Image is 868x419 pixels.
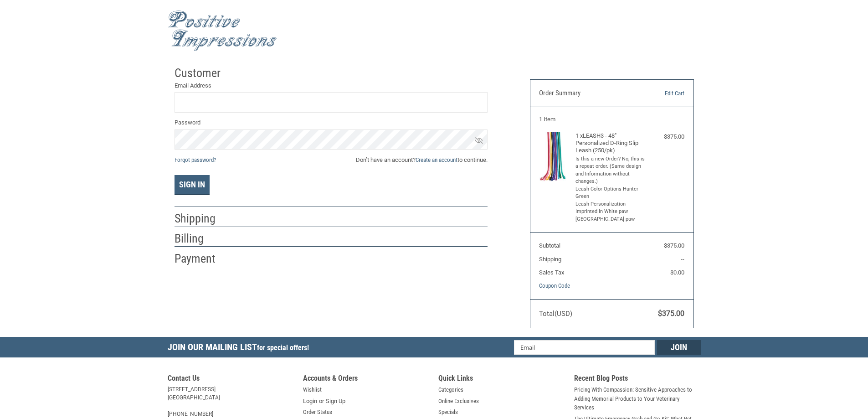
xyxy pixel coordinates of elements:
[438,385,463,394] a: Categories
[175,156,216,163] a: Forgot password?
[638,89,684,98] a: Edit Cart
[670,269,684,276] span: $0.00
[356,155,488,165] span: Don’t have an account? to continue.
[168,374,294,385] h5: Contact Us
[681,256,684,263] span: --
[539,242,560,249] span: Subtotal
[175,81,488,90] label: Email Address
[574,374,701,385] h5: Recent Blog Posts
[575,201,646,223] li: Leash Personalization Imprinted In White paw [GEOGRAPHIC_DATA] paw
[539,256,561,263] span: Shipping
[438,397,479,406] a: Online Exclusives
[539,116,684,123] h3: 1 Item
[416,156,457,163] a: Create an account
[168,385,294,418] address: [STREET_ADDRESS] [GEOGRAPHIC_DATA] [PHONE_NUMBER]
[539,282,570,289] a: Coupon Code
[575,155,646,186] li: Is this a new Order? No, this is a repeat order. (Same design and Information without changes.)
[514,340,655,355] input: Email
[175,251,228,266] h2: Payment
[438,374,565,385] h5: Quick Links
[175,66,228,81] h2: Customer
[657,340,701,355] input: Join
[175,211,228,226] h2: Shipping
[658,309,684,318] span: $375.00
[175,231,228,246] h2: Billing
[303,385,322,394] a: Wishlist
[168,10,277,51] img: Positive Impressions
[539,310,572,318] span: Total (USD)
[168,337,313,360] h5: Join Our Mailing List
[539,269,564,276] span: Sales Tax
[575,186,646,201] li: Leash Color Options Hunter Green
[175,118,488,127] label: Password
[664,242,684,249] span: $375.00
[648,132,684,141] div: $375.00
[326,397,345,406] a: Sign Up
[303,374,430,385] h5: Accounts & Orders
[257,343,309,352] span: for special offers!
[303,397,317,406] a: Login
[438,408,458,417] a: Specials
[303,408,332,417] a: Order Status
[313,397,329,406] span: or
[574,385,701,412] a: Pricing With Compassion: Sensitive Approaches to Adding Memorial Products to Your Veterinary Serv...
[175,175,210,195] button: Sign In
[539,89,638,98] h3: Order Summary
[575,132,646,155] h4: 1 x LEASH3 - 48" Personalized D-Ring Slip Leash (250/pk)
